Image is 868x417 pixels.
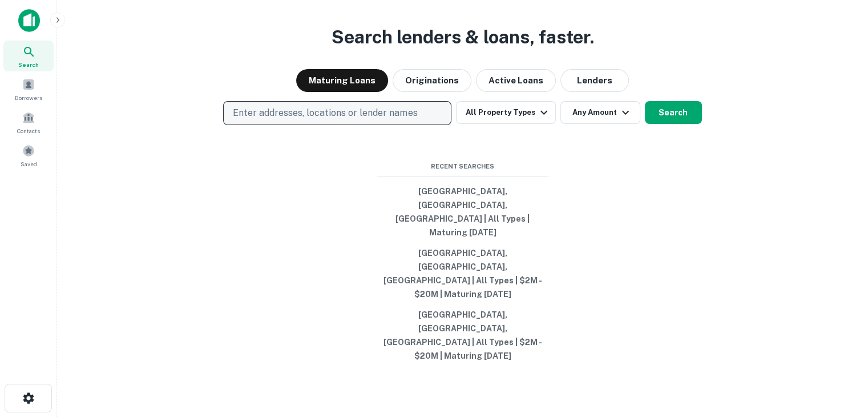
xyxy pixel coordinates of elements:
span: Saved [21,159,37,169]
button: [GEOGRAPHIC_DATA], [GEOGRAPHIC_DATA], [GEOGRAPHIC_DATA] | All Types | Maturing [DATE] [377,181,548,243]
span: Search [18,60,39,69]
iframe: Chat Widget [811,326,868,380]
a: Search [3,41,54,71]
span: Recent Searches [377,162,548,171]
button: Maturing Loans [296,69,388,92]
button: Originations [393,69,471,92]
button: Any Amount [560,101,640,124]
button: Lenders [560,69,629,92]
button: [GEOGRAPHIC_DATA], [GEOGRAPHIC_DATA], [GEOGRAPHIC_DATA] | All Types | $2M - $20M | Maturing [DATE] [377,243,548,304]
button: [GEOGRAPHIC_DATA], [GEOGRAPHIC_DATA], [GEOGRAPHIC_DATA] | All Types | $2M - $20M | Maturing [DATE] [377,304,548,366]
p: Enter addresses, locations or lender names [233,106,417,120]
a: Saved [3,140,54,171]
span: Borrowers [15,93,42,102]
button: Search [645,101,702,124]
button: All Property Types [456,101,555,124]
h3: Search lenders & loans, faster. [332,23,594,51]
button: Enter addresses, locations or lender names [223,101,451,125]
a: Contacts [3,107,54,138]
img: capitalize-icon.png [18,9,40,32]
a: Borrowers [3,74,54,105]
button: Active Loans [476,69,556,92]
span: Contacts [17,126,40,135]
